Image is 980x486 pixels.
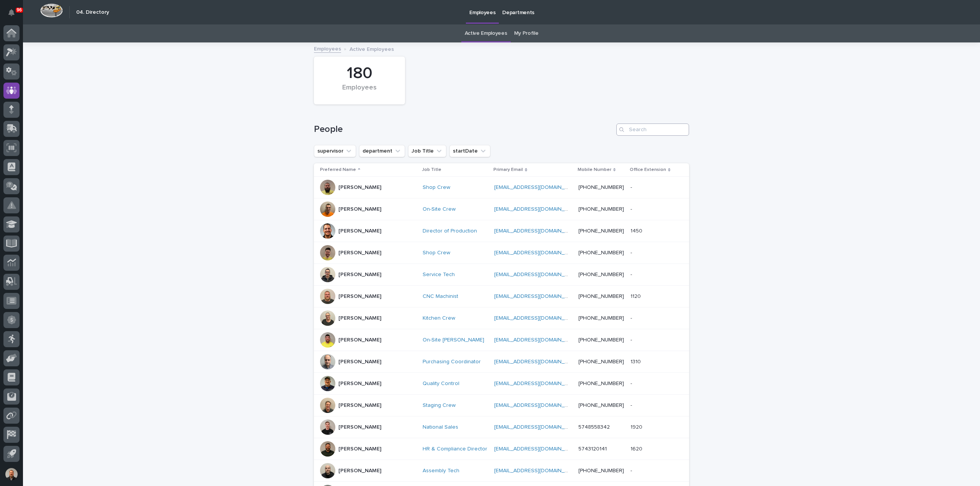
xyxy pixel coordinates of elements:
p: - [630,335,634,343]
p: [PERSON_NAME] [338,206,381,213]
button: users-avatar [3,466,20,482]
a: [PHONE_NUMBER] [578,228,624,234]
a: Quality Control [423,380,459,387]
a: Active Employees [465,24,507,42]
tr: [PERSON_NAME]Service Tech [EMAIL_ADDRESS][DOMAIN_NAME] [PHONE_NUMBER]-- [314,264,689,286]
p: [PERSON_NAME] [338,271,381,278]
p: Office Extension [630,166,666,174]
a: [EMAIL_ADDRESS][DOMAIN_NAME] [494,185,581,190]
a: 5748558342 [578,424,610,430]
a: [EMAIL_ADDRESS][DOMAIN_NAME] [494,228,581,234]
h1: People [314,124,613,135]
a: [EMAIL_ADDRESS][DOMAIN_NAME] [494,403,581,408]
p: - [630,401,634,409]
p: [PERSON_NAME] [338,380,381,387]
p: [PERSON_NAME] [338,468,381,474]
tr: [PERSON_NAME]HR & Compliance Director [EMAIL_ADDRESS][DOMAIN_NAME] 574312014116201620 [314,438,689,460]
tr: [PERSON_NAME]CNC Machinist [EMAIL_ADDRESS][DOMAIN_NAME] [PHONE_NUMBER]11201120 [314,286,689,307]
p: - [630,205,634,213]
a: [PHONE_NUMBER] [578,359,624,364]
p: Active Employees [350,44,394,53]
a: Purchasing Coordinator [423,359,481,365]
a: Director of Production [423,228,477,234]
a: [EMAIL_ADDRESS][DOMAIN_NAME] [494,381,581,386]
a: Assembly Tech [423,468,459,474]
a: [PHONE_NUMBER] [578,185,624,190]
p: Job Title [422,166,441,174]
tr: [PERSON_NAME]Kitchen Crew [EMAIL_ADDRESS][DOMAIN_NAME] [PHONE_NUMBER]-- [314,307,689,329]
a: [EMAIL_ADDRESS][DOMAIN_NAME] [494,337,581,343]
p: Primary Email [493,166,523,174]
p: 1120 [630,292,642,300]
a: HR & Compliance Director [423,446,487,452]
a: [EMAIL_ADDRESS][DOMAIN_NAME] [494,272,581,277]
a: [EMAIL_ADDRESS][DOMAIN_NAME] [494,315,581,321]
p: [PERSON_NAME] [338,293,381,300]
a: [EMAIL_ADDRESS][DOMAIN_NAME] [494,294,581,299]
tr: [PERSON_NAME]Shop Crew [EMAIL_ADDRESS][DOMAIN_NAME] [PHONE_NUMBER]-- [314,242,689,264]
a: [PHONE_NUMBER] [578,381,624,386]
tr: [PERSON_NAME]Quality Control [EMAIL_ADDRESS][DOMAIN_NAME] [PHONE_NUMBER]-- [314,373,689,395]
a: [PHONE_NUMBER] [578,315,624,321]
p: [PERSON_NAME] [338,184,381,191]
p: - [630,379,634,387]
a: Service Tech [423,271,455,278]
a: Kitchen Crew [423,315,455,322]
div: 180 [327,64,392,83]
p: 1920 [630,423,644,431]
a: On-Site [PERSON_NAME] [423,337,484,343]
a: National Sales [423,424,458,431]
a: [PHONE_NUMBER] [578,272,624,277]
button: department [359,145,405,157]
a: 5743120141 [578,446,607,452]
tr: [PERSON_NAME]On-Site [PERSON_NAME] [EMAIL_ADDRESS][DOMAIN_NAME] [PHONE_NUMBER]-- [314,329,689,351]
a: Staging Crew [423,402,456,409]
p: [PERSON_NAME] [338,228,381,234]
img: Workspace Logo [40,3,63,18]
a: [EMAIL_ADDRESS][DOMAIN_NAME] [494,424,581,430]
input: Search [616,124,689,136]
a: My Profile [514,24,539,42]
button: Job Title [408,145,446,157]
a: [PHONE_NUMBER] [578,403,624,408]
p: Preferred Name [320,166,356,174]
p: [PERSON_NAME] [338,250,381,256]
p: [PERSON_NAME] [338,337,381,343]
tr: [PERSON_NAME]National Sales [EMAIL_ADDRESS][DOMAIN_NAME] 574855834219201920 [314,416,689,438]
button: Notifications [3,5,20,21]
p: 1450 [630,226,644,234]
p: [PERSON_NAME] [338,446,381,452]
p: - [630,248,634,256]
button: supervisor [314,145,356,157]
p: - [630,270,634,278]
a: [EMAIL_ADDRESS][DOMAIN_NAME] [494,250,581,255]
tr: [PERSON_NAME]Director of Production [EMAIL_ADDRESS][DOMAIN_NAME] [PHONE_NUMBER]14501450 [314,220,689,242]
p: 96 [17,7,22,13]
tr: [PERSON_NAME]Staging Crew [EMAIL_ADDRESS][DOMAIN_NAME] [PHONE_NUMBER]-- [314,395,689,416]
tr: [PERSON_NAME]Shop Crew [EMAIL_ADDRESS][DOMAIN_NAME] [PHONE_NUMBER]-- [314,177,689,198]
a: [PHONE_NUMBER] [578,468,624,473]
a: [EMAIL_ADDRESS][DOMAIN_NAME] [494,446,581,452]
tr: [PERSON_NAME]Purchasing Coordinator [EMAIL_ADDRESS][DOMAIN_NAME] [PHONE_NUMBER]13101310 [314,351,689,373]
h2: 04. Directory [76,9,109,16]
p: [PERSON_NAME] [338,402,381,409]
a: [EMAIL_ADDRESS][DOMAIN_NAME] [494,359,581,364]
a: Shop Crew [423,250,450,256]
p: [PERSON_NAME] [338,424,381,431]
div: Employees [327,84,392,100]
a: Shop Crew [423,184,450,191]
p: - [630,466,634,474]
a: [EMAIL_ADDRESS][DOMAIN_NAME] [494,468,581,473]
a: [EMAIL_ADDRESS][DOMAIN_NAME] [494,206,581,212]
a: [PHONE_NUMBER] [578,337,624,343]
p: 1310 [630,357,642,365]
div: Notifications96 [10,9,20,21]
a: [PHONE_NUMBER] [578,206,624,212]
a: [PHONE_NUMBER] [578,294,624,299]
button: startDate [449,145,490,157]
tr: [PERSON_NAME]Assembly Tech [EMAIL_ADDRESS][DOMAIN_NAME] [PHONE_NUMBER]-- [314,460,689,482]
p: - [630,314,634,322]
a: CNC Machinist [423,293,458,300]
p: [PERSON_NAME] [338,315,381,322]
